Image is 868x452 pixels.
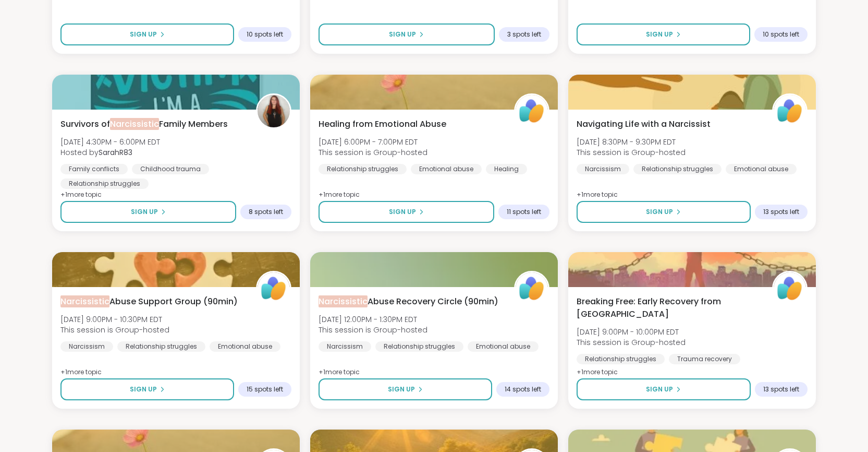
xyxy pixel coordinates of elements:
[258,95,290,127] img: SarahR83
[319,23,495,45] button: Sign Up
[132,164,209,174] div: Childhood trauma
[110,118,159,130] span: Narcissistic
[577,337,686,348] span: This session is Group-hosted
[669,354,740,364] div: Trauma recovery
[577,137,686,147] span: [DATE] 8:30PM - 9:30PM EDT
[131,207,158,217] span: Sign Up
[375,341,463,352] div: Relationship struggles
[646,30,673,39] span: Sign Up
[319,118,446,130] span: Healing from Emotional Abuse
[319,314,427,325] span: [DATE] 12:00PM - 1:30PM EDT
[249,208,283,216] span: 8 spots left
[763,30,799,39] span: 10 spots left
[388,385,415,394] span: Sign Up
[411,164,482,174] div: Emotional abuse
[633,164,722,174] div: Relationship struggles
[130,385,157,394] span: Sign Up
[60,378,234,400] button: Sign Up
[468,341,539,352] div: Emotional abuse
[507,208,541,216] span: 11 spots left
[60,201,236,223] button: Sign Up
[319,378,492,400] button: Sign Up
[60,295,109,307] span: Narcissistic
[319,201,494,223] button: Sign Up
[247,30,283,39] span: 10 spots left
[726,164,797,174] div: Emotional abuse
[60,179,149,189] div: Relationship struggles
[763,385,799,394] span: 13 spots left
[577,295,761,320] span: Breaking Free: Early Recovery from [GEOGRAPHIC_DATA]
[577,378,751,400] button: Sign Up
[60,314,169,325] span: [DATE] 9:00PM - 10:30PM EDT
[117,341,205,352] div: Relationship struggles
[319,325,427,335] span: This session is Group-hosted
[319,164,407,174] div: Relationship struggles
[60,137,160,147] span: [DATE] 4:30PM - 6:00PM EDT
[130,30,157,39] span: Sign Up
[516,95,548,127] img: ShareWell
[319,295,498,308] span: Abuse Recovery Circle (90min)
[577,164,629,174] div: Narcissism
[210,341,280,352] div: Emotional abuse
[247,385,283,394] span: 15 spots left
[319,147,427,158] span: This session is Group-hosted
[258,272,290,305] img: ShareWell
[646,207,673,217] span: Sign Up
[60,147,160,158] span: Hosted by
[577,118,711,130] span: Navigating Life with a Narcissist
[319,341,371,352] div: Narcissism
[577,147,686,158] span: This session is Group-hosted
[99,147,132,158] b: SarahR83
[577,354,665,364] div: Relationship struggles
[60,341,113,352] div: Narcissism
[763,208,799,216] span: 13 spots left
[60,164,128,174] div: Family conflicts
[577,23,750,45] button: Sign Up
[774,272,806,305] img: ShareWell
[60,325,169,335] span: This session is Group-hosted
[774,95,806,127] img: ShareWell
[577,201,751,223] button: Sign Up
[389,30,416,39] span: Sign Up
[60,23,234,45] button: Sign Up
[486,164,527,174] div: Healing
[507,30,541,39] span: 3 spots left
[505,385,541,394] span: 14 spots left
[319,137,427,147] span: [DATE] 6:00PM - 7:00PM EDT
[60,118,228,130] span: Survivors of Family Members
[389,207,416,217] span: Sign Up
[60,295,238,308] span: Abuse Support Group (90min)
[646,385,673,394] span: Sign Up
[516,272,548,305] img: ShareWell
[319,295,368,307] span: Narcissistic
[577,327,686,337] span: [DATE] 9:00PM - 10:00PM EDT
